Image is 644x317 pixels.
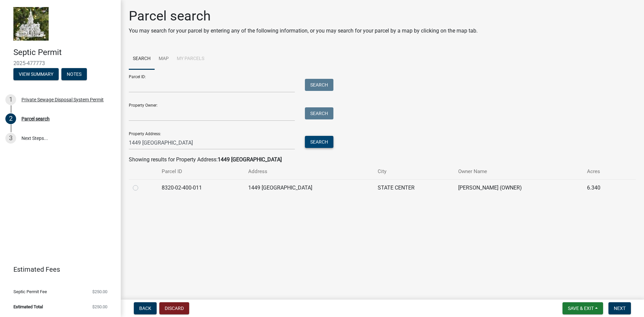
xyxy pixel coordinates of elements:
[5,113,16,124] div: 2
[454,164,583,179] th: Owner Name
[155,48,173,70] a: Map
[139,306,151,311] span: Back
[129,27,478,35] p: You may search for your parcel by entering any of the following information, or you may search fo...
[129,8,478,24] h1: Parcel search
[305,107,333,119] button: Search
[21,97,104,102] div: Private Sewage Disposal System Permit
[159,302,189,314] button: Discard
[244,164,374,179] th: Address
[608,302,631,314] button: Next
[5,263,110,276] a: Estimated Fees
[129,48,155,70] a: Search
[583,179,622,196] td: 6.340
[92,305,107,309] span: $250.00
[13,7,49,41] img: Marshall County, Iowa
[5,94,16,105] div: 1
[21,116,50,121] div: Parcel search
[158,164,244,179] th: Parcel ID
[61,72,87,77] wm-modal-confirm: Notes
[305,136,333,148] button: Search
[13,48,115,57] h4: Septic Permit
[454,179,583,196] td: [PERSON_NAME] (OWNER)
[614,306,626,311] span: Next
[134,302,157,314] button: Back
[562,302,603,314] button: Save & Exit
[5,133,16,144] div: 3
[129,156,636,164] div: Showing results for Property Address:
[305,79,333,91] button: Search
[13,289,47,294] span: Septic Permit Fee
[13,305,43,309] span: Estimated Total
[13,68,59,80] button: View Summary
[374,164,454,179] th: City
[218,156,282,163] strong: 1449 [GEOGRAPHIC_DATA]
[158,179,244,196] td: 8320-02-400-011
[583,164,622,179] th: Acres
[568,306,594,311] span: Save & Exit
[244,179,374,196] td: 1449 [GEOGRAPHIC_DATA]
[13,60,107,66] span: 2025-477773
[13,72,59,77] wm-modal-confirm: Summary
[92,289,107,294] span: $250.00
[374,179,454,196] td: STATE CENTER
[61,68,87,80] button: Notes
